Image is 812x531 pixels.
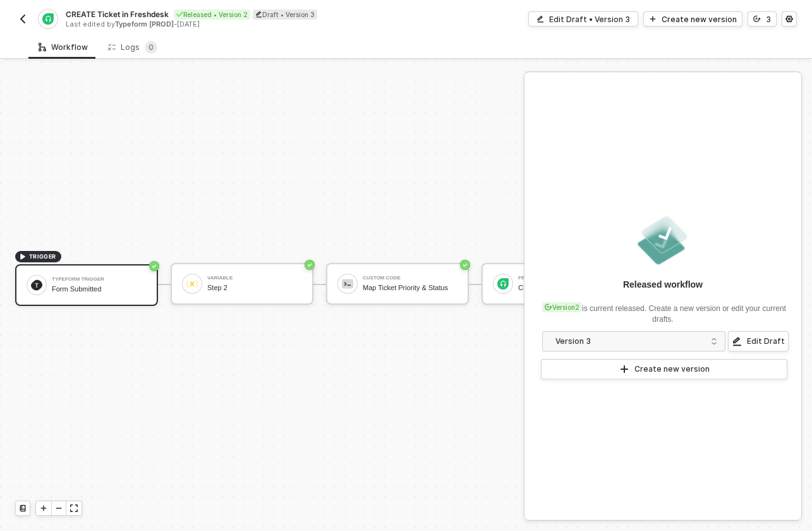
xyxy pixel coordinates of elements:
[18,14,28,24] img: back
[545,303,552,311] span: icon-versioning
[460,260,470,270] span: icon-success-page
[66,9,169,20] span: CREATE Ticket in Freshdesk
[541,359,787,379] button: Create new version
[748,11,777,27] button: 3
[528,11,638,27] button: Edit Draft • Version 3
[15,11,30,27] button: back
[186,278,198,290] img: icon
[747,336,785,346] div: Edit Draft
[518,284,613,292] div: CREATE ticket
[785,15,793,23] span: icon-settings
[66,20,405,29] div: Last edited by - [DATE]
[555,334,704,348] div: Version 3
[253,9,317,20] div: Draft • Version 3
[635,212,691,268] img: released.png
[518,276,613,281] div: Freshdesk
[149,261,159,271] span: icon-success-page
[70,504,78,512] span: icon-expand
[753,15,761,23] span: icon-versioning
[540,296,786,325] div: is current released. Create a new version or edit your current drafts.
[31,279,42,291] img: icon
[305,260,315,270] span: icon-success-page
[497,278,509,290] img: icon
[40,504,47,512] span: icon-play
[42,13,53,25] img: integration-icon
[363,284,458,292] div: Map Ticket Priority & Status
[623,278,703,291] div: Released workflow
[728,331,789,351] button: Edit Draft
[52,277,147,282] div: Typeform Trigger
[766,14,771,25] div: 3
[108,41,157,54] div: Logs
[542,302,582,312] div: Version 2
[363,276,458,281] div: Custom Code
[619,364,629,374] span: icon-play
[145,41,157,54] sup: 0
[255,11,262,18] span: icon-edit
[207,284,302,292] div: Step 2
[732,336,742,346] span: icon-edit
[342,278,353,290] img: icon
[662,14,737,25] div: Create new version
[549,14,630,25] div: Edit Draft • Version 3
[19,253,27,260] span: icon-play
[649,15,657,23] span: icon-play
[634,364,710,374] div: Create new version
[174,9,250,20] div: Released • Version 2
[29,252,56,262] span: TRIGGER
[643,11,742,27] button: Create new version
[52,285,147,293] div: Form Submitted
[115,20,174,28] span: Typeform [PROD]
[55,504,63,512] span: icon-minus
[39,42,88,52] div: Workflow
[207,276,302,281] div: Variable
[536,15,544,23] span: icon-edit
